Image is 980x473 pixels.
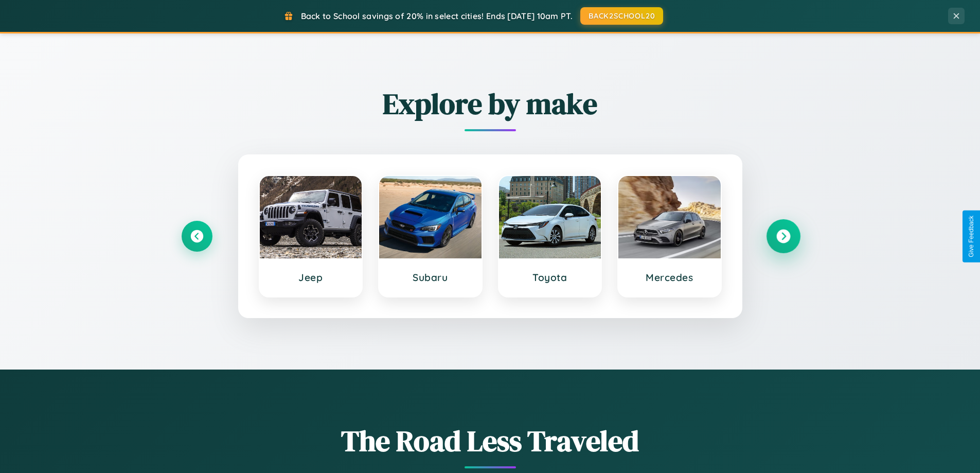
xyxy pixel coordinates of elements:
[968,216,975,257] div: Give Feedback
[270,271,352,284] h3: Jeep
[629,271,710,284] h3: Mercedes
[580,7,663,25] button: BACK2SCHOOL20
[301,11,573,21] span: Back to School savings of 20% in select cities! Ends [DATE] 10am PT.
[509,271,591,284] h3: Toyota
[389,271,471,284] h3: Subaru
[182,84,799,124] h2: Explore by make
[182,421,799,461] h1: The Road Less Traveled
